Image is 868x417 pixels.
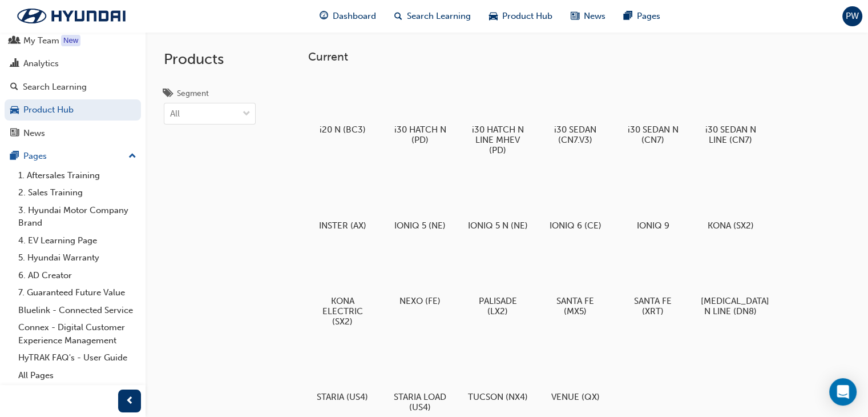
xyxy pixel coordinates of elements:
h5: IONIQ 6 (CE) [546,220,605,231]
span: news-icon [571,9,579,23]
a: VENUE (QX) [541,340,609,406]
a: Bluelink - Connected Service [14,302,141,319]
a: TUCSON (NX4) [463,340,532,406]
a: 3. Hyundai Motor Company Brand [14,202,141,232]
a: KONA ELECTRIC (SX2) [308,244,377,331]
div: My Team [23,34,59,47]
a: i30 SEDAN N (CN7) [619,73,687,149]
a: i20 N (BC3) [308,73,377,139]
span: PW [846,10,859,23]
a: IONIQ 5 N (NE) [463,169,532,235]
h5: KONA ELECTRIC (SX2) [313,296,373,327]
a: My Team [5,30,141,51]
a: SANTA FE (XRT) [619,244,687,320]
a: PALISADE (LX2) [463,244,532,320]
h5: i20 N (BC3) [313,125,373,135]
a: i30 HATCH N (PD) [386,73,454,149]
div: Segment [177,88,209,99]
h5: i30 SEDAN (CN7.V3) [546,125,605,145]
h5: NEXO (FE) [390,296,450,306]
a: News [5,123,141,144]
h5: SANTA FE (MX5) [546,296,605,316]
a: INSTER (AX) [308,169,377,235]
h5: IONIQ 5 (NE) [390,220,450,231]
span: news-icon [10,129,19,139]
a: HyTRAK FAQ's - User Guide [14,349,141,367]
span: car-icon [10,105,19,115]
button: Pages [5,146,141,167]
span: people-icon [10,36,19,46]
button: PW [842,6,862,26]
h5: SANTA FE (XRT) [623,296,683,316]
span: chart-icon [10,59,19,69]
a: IONIQ 6 (CE) [541,169,609,235]
h3: Current [308,50,850,63]
div: Tooltip anchor [61,35,80,46]
span: Product Hub [502,10,552,23]
h5: PALISADE (LX2) [468,296,528,316]
h5: i30 SEDAN N (CN7) [623,125,683,145]
a: STARIA (US4) [308,340,377,406]
div: Open Intercom Messenger [829,378,857,406]
div: Analytics [23,57,59,70]
h5: INSTER (AX) [313,220,373,231]
h2: Products [164,50,256,69]
span: up-icon [128,149,136,164]
a: 1. Aftersales Training [14,167,141,185]
span: prev-icon [126,394,134,408]
span: car-icon [489,9,498,23]
a: 4. EV Learning Page [14,232,141,250]
h5: i30 HATCH N (PD) [390,125,450,145]
span: search-icon [394,9,402,23]
a: 2. Sales Training [14,184,141,202]
a: news-iconNews [562,5,615,28]
a: SANTA FE (MX5) [541,244,609,320]
a: [MEDICAL_DATA] N LINE (DN8) [696,244,765,320]
h5: TUCSON (NX4) [468,392,528,402]
h5: i30 HATCH N LINE MHEV (PD) [468,125,528,155]
a: i30 SEDAN N LINE (CN7) [696,73,765,149]
span: search-icon [10,82,18,93]
div: All [170,107,180,121]
a: Product Hub [5,99,141,121]
a: STARIA LOAD (US4) [386,340,454,416]
a: car-iconProduct Hub [480,5,562,28]
img: Trak [6,4,137,28]
a: 7. Guaranteed Future Value [14,284,141,302]
a: IONIQ 5 (NE) [386,169,454,235]
span: pages-icon [10,151,19,162]
span: News [584,10,605,23]
a: Search Learning [5,77,141,98]
span: tags-icon [164,89,172,99]
a: search-iconSearch Learning [385,5,480,28]
div: Search Learning [23,81,87,94]
a: i30 SEDAN (CN7.V3) [541,73,609,149]
a: Connex - Digital Customer Experience Management [14,319,141,349]
h5: VENUE (QX) [546,392,605,402]
div: News [23,127,45,140]
a: pages-iconPages [615,5,669,28]
span: Pages [637,10,660,23]
a: guage-iconDashboard [310,5,385,28]
h5: STARIA (US4) [313,392,373,402]
span: Dashboard [333,10,376,23]
button: DashboardMy TeamAnalyticsSearch LearningProduct HubNews [5,5,141,146]
a: NEXO (FE) [386,244,454,310]
h5: i30 SEDAN N LINE (CN7) [701,125,761,145]
a: Analytics [5,53,141,74]
h5: IONIQ 5 N (NE) [468,220,528,231]
a: 6. AD Creator [14,267,141,284]
span: Search Learning [407,10,471,23]
div: Pages [23,150,47,163]
a: IONIQ 9 [619,169,687,235]
h5: STARIA LOAD (US4) [390,392,450,412]
h5: [MEDICAL_DATA] N LINE (DN8) [701,296,761,316]
a: KONA (SX2) [696,169,765,235]
span: guage-icon [320,9,328,23]
h5: IONIQ 9 [623,220,683,231]
a: i30 HATCH N LINE MHEV (PD) [463,73,532,159]
span: down-icon [243,107,251,122]
a: 5. Hyundai Warranty [14,249,141,267]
